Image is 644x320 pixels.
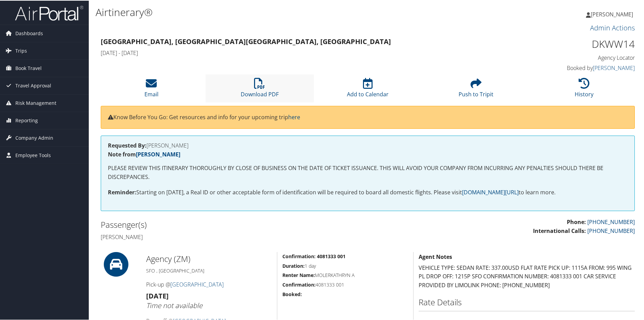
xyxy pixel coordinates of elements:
[288,113,300,120] a: here
[586,3,640,24] a: [PERSON_NAME]
[101,233,363,240] h4: [PERSON_NAME]
[108,141,146,149] strong: Requested By:
[15,24,43,41] span: Dashboards
[144,81,158,97] a: Email
[136,150,180,157] a: [PERSON_NAME]
[533,226,586,234] strong: International Calls:
[15,59,42,76] span: Book Travel
[108,187,628,196] p: Starting on [DATE], a Real ID or other acceptable form of identification will be required to boar...
[15,4,83,20] img: airportal-logo.png
[347,81,389,97] a: Add to Calendar
[591,10,633,17] span: [PERSON_NAME]
[575,81,593,97] a: History
[282,252,346,259] strong: Confirmation: 4081333 001
[15,94,56,111] span: Risk Management
[146,267,272,274] h5: SFO , [GEOGRAPHIC_DATA]
[101,36,391,45] strong: [GEOGRAPHIC_DATA], [GEOGRAPHIC_DATA] [GEOGRAPHIC_DATA], [GEOGRAPHIC_DATA]
[590,23,635,32] a: Admin Actions
[108,112,628,121] p: Know Before You Go: Get resources and info for your upcoming trip
[282,262,305,268] strong: Duration:
[101,218,363,230] h2: Passenger(s)
[15,129,53,146] span: Company Admin
[587,218,635,225] a: [PHONE_NUMBER]
[108,188,136,195] strong: Reminder:
[146,300,202,309] i: Time not available
[419,263,635,289] p: VEHICLE TYPE: SEDAN RATE: 337.00USD FLAT RATE PICK UP: 1115A FROM: 995 WING PL DROP OFF: 1215P SF...
[241,81,279,97] a: Download PDF
[108,163,628,181] p: PLEASE REVIEW THIS ITINERARY THOROUGHLY BY CLOSE OF BUSINESS ON THE DATE OF TICKET ISSUANCE. THIS...
[146,280,272,288] h4: Pick-up @
[282,290,302,297] strong: Booked:
[282,281,408,288] h5: 4081333 001
[509,36,635,51] h1: DKWW14
[15,42,27,59] span: Trips
[459,81,493,97] a: Push to Tripit
[419,296,635,307] h2: Rate Details
[15,146,51,163] span: Employee Tools
[282,271,315,278] strong: Renter Name:
[108,142,628,148] h4: [PERSON_NAME]
[96,4,459,19] h1: Airtinerary®
[587,226,635,234] a: [PHONE_NUMBER]
[146,291,169,300] strong: [DATE]
[567,218,586,225] strong: Phone:
[146,252,272,264] h2: Agency (ZM)
[419,252,452,260] strong: Agent Notes
[170,280,224,288] a: [GEOGRAPHIC_DATA]
[462,188,519,195] a: [DOMAIN_NAME][URL]
[282,262,408,269] h5: 1 day
[509,64,635,71] h4: Booked by
[593,64,635,71] a: [PERSON_NAME]
[282,281,316,287] strong: Confirmation:
[101,48,499,56] h4: [DATE] - [DATE]
[15,111,38,128] span: Reporting
[509,53,635,61] h4: Agency Locator
[15,76,51,94] span: Travel Approval
[108,150,180,157] strong: Note from
[282,271,408,278] h5: MOLERKATHRYN A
